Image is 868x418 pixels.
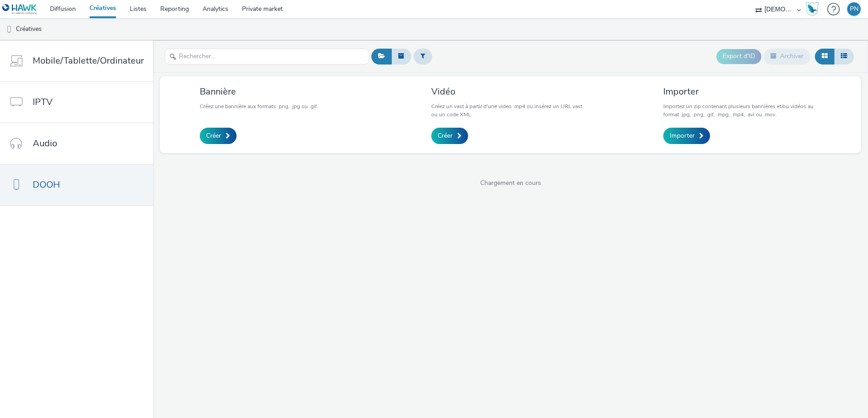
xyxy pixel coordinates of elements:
[5,25,14,34] img: dooh
[663,102,821,119] p: Importez un zip contenant plusieurs bannières et/ou vidéos au format .jpg, .png, .gif, .mpg, .mp4...
[834,49,854,64] button: Liste
[200,102,318,110] p: Créez une bannière aux formats .png, .jpg ou .gif.
[200,128,237,144] a: Créer
[431,85,589,98] h3: Vidéo
[33,137,57,150] span: Audio
[33,54,144,67] span: Mobile/Tablette/Ordinateur
[805,2,819,16] img: Hawk Academy
[764,49,810,64] button: Archiver
[663,85,821,98] h3: Importer
[438,131,453,140] span: Créer
[815,49,834,64] button: Grille
[805,2,823,16] a: Hawk Academy
[670,131,695,140] span: Importer
[206,131,221,140] span: Créer
[663,128,710,144] a: Importer
[153,179,868,188] span: Chargement en cours
[2,4,37,15] img: undefined Logo
[431,128,468,144] a: Créer
[716,49,761,64] button: Export d'ID
[165,49,369,65] input: Rechercher...
[33,178,60,191] span: DOOH
[200,85,318,98] h3: Bannière
[850,2,858,16] div: PN
[33,95,53,109] span: IPTV
[431,102,589,119] p: Créez un vast à partir d'une video .mp4 ou insérez un URL vast ou un code XML.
